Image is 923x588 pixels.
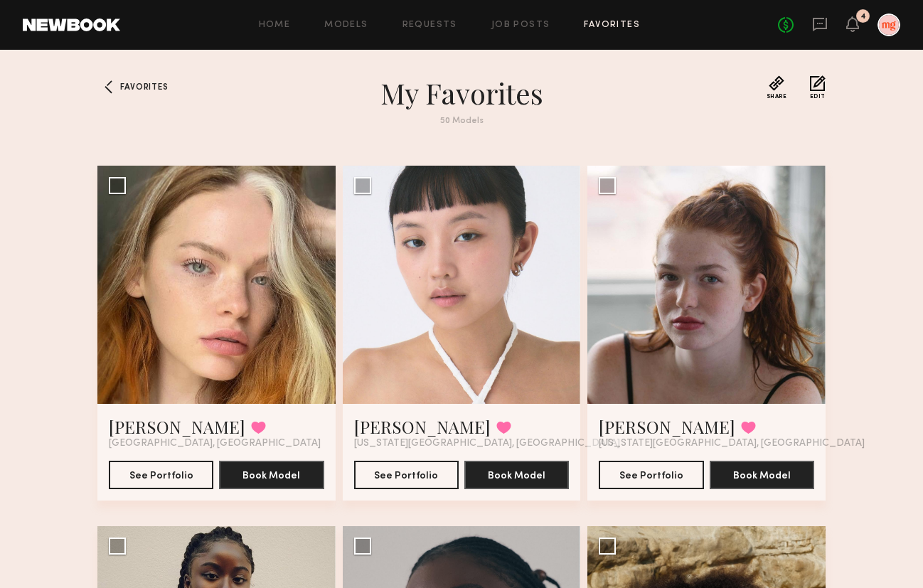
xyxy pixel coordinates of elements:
[584,21,640,30] a: Favorites
[710,461,814,489] button: Book Model
[464,469,569,481] a: Book Model
[354,461,459,489] button: See Portfolio
[767,94,787,100] span: Share
[259,21,291,30] a: Home
[599,461,703,489] button: See Portfolio
[354,415,491,438] a: [PERSON_NAME]
[206,117,717,126] div: 50 Models
[599,415,735,438] a: [PERSON_NAME]
[402,21,457,30] a: Requests
[810,94,826,100] span: Edit
[710,469,814,481] a: Book Model
[109,415,245,438] a: [PERSON_NAME]
[767,75,787,100] button: Share
[219,469,324,481] a: Book Model
[97,75,120,98] a: Favorites
[810,75,826,100] button: Edit
[599,438,865,449] span: [US_STATE][GEOGRAPHIC_DATA], [GEOGRAPHIC_DATA]
[324,21,368,30] a: Models
[354,438,620,449] span: [US_STATE][GEOGRAPHIC_DATA], [GEOGRAPHIC_DATA]
[109,461,213,489] button: See Portfolio
[219,461,324,489] button: Book Model
[206,75,717,111] h1: My Favorites
[109,438,321,449] span: [GEOGRAPHIC_DATA], [GEOGRAPHIC_DATA]
[860,13,866,21] div: 4
[491,21,550,30] a: Job Posts
[120,83,168,92] span: Favorites
[464,461,569,489] button: Book Model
